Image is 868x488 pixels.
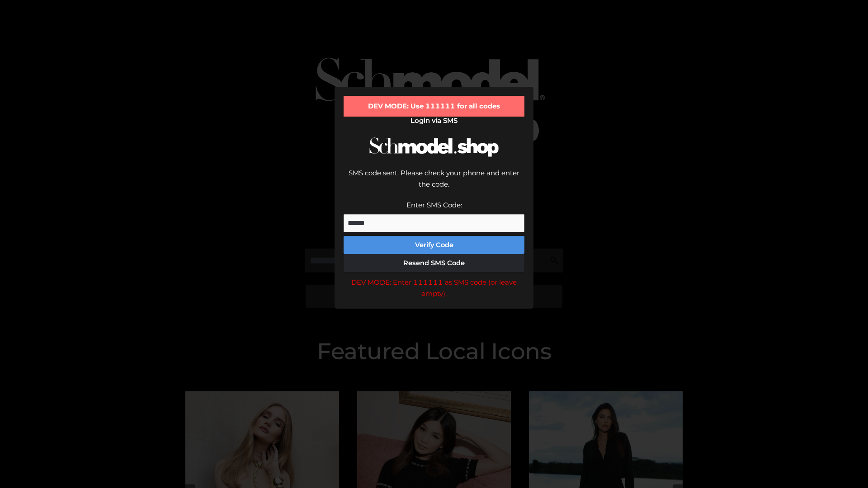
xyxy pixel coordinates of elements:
img: Schmodel Logo [366,129,502,165]
h2: Login via SMS [344,117,524,125]
button: Verify Code [344,236,524,254]
div: SMS code sent. Please check your phone and enter the code. [344,167,524,199]
div: DEV MODE: Use 111111 for all codes [344,96,524,117]
button: Resend SMS Code [344,254,524,272]
label: Enter SMS Code: [406,201,462,209]
div: DEV MODE: Enter 111111 as SMS code (or leave empty). [344,277,524,300]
